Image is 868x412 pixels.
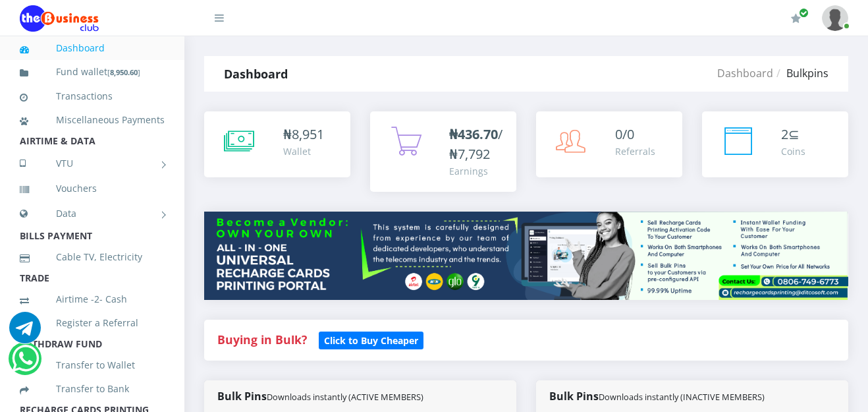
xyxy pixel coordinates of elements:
span: /₦7,792 [449,125,502,163]
a: Chat for support [9,322,41,343]
a: Fund wallet[8,950.60] [20,57,165,88]
a: Vouchers [20,173,165,204]
a: Airtime -2- Cash [20,284,165,314]
span: 2 [781,125,788,143]
a: Transfer to Wallet [20,350,165,380]
strong: Dashboard [224,66,288,82]
img: Logo [20,5,99,32]
a: Dashboard [717,66,773,80]
i: Renew/Upgrade Subscription [791,13,801,24]
span: Renew/Upgrade Subscription [799,8,809,18]
span: 0/0 [615,125,634,143]
a: Chat for support [12,353,39,374]
a: Miscellaneous Payments [20,105,165,135]
a: Register a Referral [20,308,165,338]
a: Dashboard [20,33,165,63]
div: Earnings [449,164,503,178]
div: ₦ [283,125,324,144]
strong: Bulk Pins [217,389,423,403]
strong: Buying in Bulk? [217,332,307,347]
a: Cable TV, Electricity [20,242,165,272]
a: 0/0 Referrals [536,111,682,177]
div: ⊆ [781,125,805,144]
a: Click to Buy Cheaper [319,332,423,347]
li: Bulkpins [773,65,828,81]
img: multitenant_rcp.png [204,212,848,300]
small: Downloads instantly (INACTIVE MEMBERS) [599,391,765,403]
a: ₦436.70/₦7,792 Earnings [370,111,516,192]
div: Coins [781,144,805,158]
strong: Bulk Pins [549,389,765,403]
div: Referrals [615,144,655,158]
a: VTU [20,147,165,180]
b: 8,950.60 [110,67,138,77]
b: Click to Buy Cheaper [324,334,418,347]
a: Transfer to Bank [20,374,165,404]
img: User [822,5,848,31]
small: [ ] [107,67,140,77]
a: ₦8,951 Wallet [204,111,350,177]
div: Wallet [283,144,324,158]
small: Downloads instantly (ACTIVE MEMBERS) [267,391,423,403]
span: 8,951 [292,125,324,143]
a: Data [20,197,165,230]
a: Transactions [20,81,165,111]
b: ₦436.70 [449,125,498,143]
